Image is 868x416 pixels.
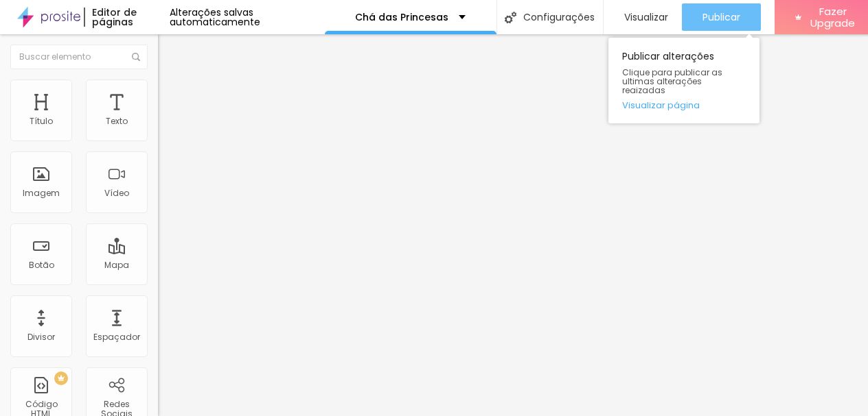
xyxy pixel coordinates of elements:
[30,117,53,126] div: Título
[23,188,60,198] div: Imagem
[27,332,55,342] div: Divisor
[608,38,759,123] div: Publicar alterações
[505,12,516,23] img: Icone
[604,3,682,31] button: Visualizar
[170,8,325,27] div: Alterações salvas automaticamente
[10,45,148,69] input: Buscar elemento
[93,332,140,342] div: Espaçador
[624,12,668,23] span: Visualizar
[104,188,129,198] div: Vídeo
[104,260,129,270] div: Mapa
[355,12,448,22] p: Chá das Princesas
[703,12,740,23] span: Publicar
[106,117,128,126] div: Texto
[682,3,761,31] button: Publicar
[29,260,54,270] div: Botão
[807,5,858,29] span: Fazer Upgrade
[622,68,746,95] span: Clique para publicar as ultimas alterações reaizadas
[132,53,140,61] img: Icone
[84,8,170,27] div: Editor de páginas
[622,101,746,110] a: Visualizar página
